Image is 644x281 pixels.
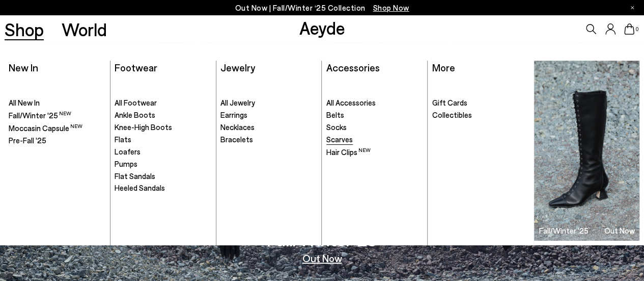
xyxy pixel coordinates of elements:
[326,110,423,120] a: Belts
[9,136,46,145] span: Pre-Fall '25
[432,98,467,107] span: Gift Cards
[299,17,345,38] a: Aeyde
[220,61,255,73] a: Jewelry
[115,171,155,181] span: Flat Sandals
[326,61,380,73] a: Accessories
[326,135,423,145] a: Scarves
[326,147,423,158] a: Hair Clips
[9,136,105,146] a: Pre-Fall '25
[115,183,211,193] a: Heeled Sandals
[634,27,639,32] span: 0
[9,98,105,108] a: All New In
[9,110,105,121] a: Fall/Winter '25
[115,61,157,73] a: Footwear
[220,122,255,132] span: Necklaces
[115,135,131,144] span: Flats
[220,98,255,107] span: All Jewelry
[220,98,317,108] a: All Jewelry
[115,98,157,107] span: All Footwear
[326,122,423,133] a: Socks
[267,231,377,248] h3: Fall/Winter '25
[9,98,40,107] span: All New In
[432,110,529,120] a: Collectibles
[235,2,409,14] p: Out Now | Fall/Winter ‘25 Collection
[115,122,172,132] span: Knee-High Boots
[326,110,344,119] span: Belts
[534,61,639,241] img: Group_1295_900x.jpg
[220,110,247,119] span: Earrings
[115,98,211,108] a: All Footwear
[115,122,211,133] a: Knee-High Boots
[220,122,317,133] a: Necklaces
[115,159,211,169] a: Pumps
[9,123,105,134] a: Moccasin Capsule
[326,98,423,108] a: All Accessories
[115,135,211,145] a: Flats
[326,98,376,107] span: All Accessories
[326,135,353,144] span: Scarves
[220,110,317,120] a: Earrings
[432,110,472,119] span: Collectibles
[624,23,634,35] a: 0
[115,171,211,182] a: Flat Sandals
[62,20,107,38] a: World
[115,147,211,157] a: Loafers
[115,183,165,192] span: Heeled Sandals
[302,253,342,263] a: Out Now
[9,111,71,120] span: Fall/Winter '25
[432,61,455,73] a: More
[115,147,141,156] span: Loafers
[115,110,155,119] span: Ankle Boots
[326,147,371,157] span: Hair Clips
[326,122,347,132] span: Socks
[534,61,639,241] a: Fall/Winter '25 Out Now
[115,110,211,120] a: Ankle Boots
[432,98,529,108] a: Gift Cards
[539,227,589,235] h3: Fall/Winter '25
[220,135,317,145] a: Bracelets
[373,3,409,12] span: Navigate to /collections/new-in
[5,20,44,38] a: Shop
[220,135,253,144] span: Bracelets
[9,123,82,133] span: Moccasin Capsule
[9,61,38,73] a: New In
[115,159,137,168] span: Pumps
[604,227,635,235] h3: Out Now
